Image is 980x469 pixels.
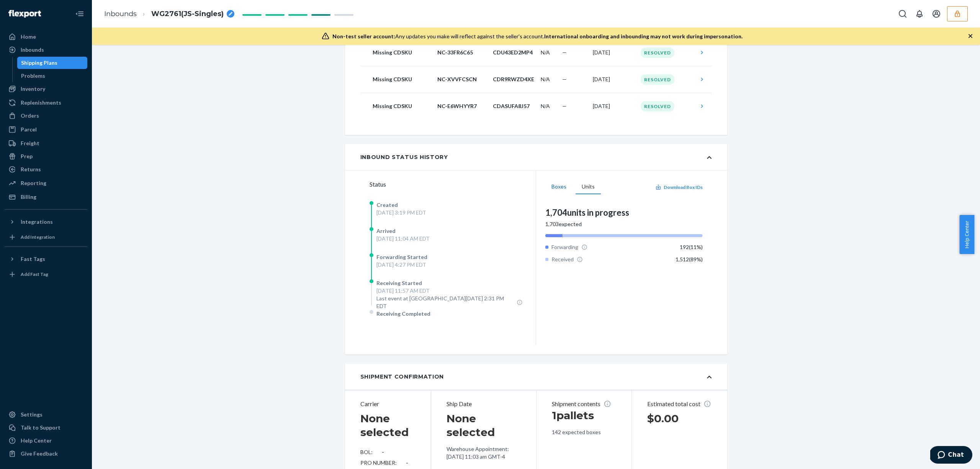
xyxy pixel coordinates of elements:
div: Returns [21,166,41,173]
button: Open account menu [929,6,944,21]
div: Resolved [641,74,674,85]
a: Inbounds [104,10,137,18]
div: Help Center [21,437,52,444]
p: Estimated total cost [647,400,712,408]
p: NC-XVVFCSCN [437,75,487,83]
span: WG2761(JS-Singles) [151,9,224,19]
td: N/A [538,39,559,66]
a: Prep [5,150,87,162]
td: N/A [538,93,559,120]
a: Add Integration [5,231,87,243]
a: Inventory [5,83,87,95]
div: [DATE] 11:04 AM EDT [376,235,430,243]
button: Open notifications [912,6,927,21]
div: Resolved [641,48,674,58]
img: Flexport logo [8,10,41,18]
span: Receiving Completed [376,310,430,317]
div: Fast Tags [21,255,45,263]
a: Shipping Plans [17,57,88,69]
p: Warehouse Appointment: [DATE] 11:03 am GMT-4 [447,445,520,461]
p: Missing CDSKU [373,49,431,56]
a: Problems [17,70,88,82]
button: Integrations [5,216,87,228]
p: NC-E6WHYYR7 [437,102,487,110]
div: Inbounds [21,46,44,54]
p: CDR9RWZD4XE [493,75,535,83]
a: Billing [5,191,87,203]
div: Freight [21,139,39,147]
a: Reporting [5,177,87,189]
a: Help Center [5,435,87,447]
button: Help Center [959,215,974,254]
div: Add Integration [21,234,55,240]
div: Orders [21,112,39,120]
span: Non-test seller account: [332,33,395,39]
div: Prep [21,153,33,160]
h1: None selected [447,412,520,439]
ol: breadcrumbs [98,3,241,25]
span: Last event at [GEOGRAPHIC_DATA][DATE] 2:31 PM EDT [376,295,514,310]
a: Parcel [5,123,87,136]
button: Close Navigation [72,6,87,21]
div: 1,704 units in progress [545,207,703,218]
span: Receiving Started [376,280,422,286]
span: — [562,103,567,109]
div: [DATE] 4:27 PM EDT [376,261,427,269]
iframe: Opens a widget where you can chat to one of our agents [930,446,972,465]
button: Fast Tags [5,253,87,265]
div: - [406,459,408,467]
span: Forwarding Started [376,254,427,260]
p: 142 expected boxes [552,428,617,436]
div: Inventory [21,85,45,93]
td: N/A [538,66,559,93]
div: Replenishments [21,99,61,107]
div: Shipping Plans [21,59,57,67]
div: Add Fast Tag [21,271,48,277]
a: Settings [5,408,87,421]
button: Units [576,180,601,194]
p: Ship Date [447,400,520,408]
div: [DATE] 11:57 AM EDT [376,287,523,295]
button: Give Feedback [5,448,87,460]
button: Download Box IDs [655,184,703,190]
a: Returns [5,163,87,175]
div: 1,512 ( 89 %) [676,256,703,263]
div: Home [21,33,36,41]
h1: None selected [360,412,416,439]
p: Missing CDSKU [373,75,431,83]
button: Talk to Support [5,421,87,434]
a: Replenishments [5,97,87,109]
div: Billing [21,193,36,201]
div: Reporting [21,179,46,187]
h1: 1 pallets [552,408,617,422]
button: Open Search Box [895,6,910,21]
div: Forwarding [545,243,587,251]
div: Parcel [21,126,37,133]
h1: $0.00 [647,412,712,425]
button: Boxes [545,180,573,194]
span: Arrived [376,228,396,234]
p: Carrier [360,400,416,408]
span: Created [376,202,398,208]
p: Shipment contents [552,400,617,408]
p: CDU43ED2MP4 [493,49,535,56]
div: Integrations [21,218,53,226]
div: PRO NUMBER: [360,459,416,467]
div: - [382,448,384,456]
p: NC-33FR6C65 [437,49,487,56]
div: Received [545,256,583,263]
a: Add Fast Tag [5,268,87,280]
td: [DATE] [590,39,638,66]
div: [DATE] 3:19 PM EDT [376,209,426,216]
div: Status [370,180,536,189]
p: Missing CDSKU [373,102,431,110]
div: Any updates you make will reflect against the seller's account. [332,33,743,40]
div: Settings [21,411,43,418]
div: Inbound Status History [360,153,448,161]
a: Orders [5,110,87,122]
a: Home [5,31,87,43]
div: 192 ( 11 %) [680,243,703,251]
div: Talk to Support [21,424,61,431]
